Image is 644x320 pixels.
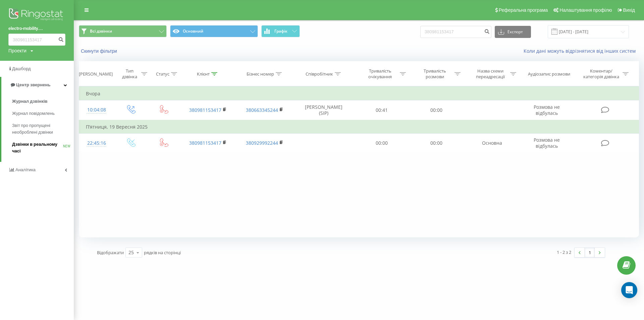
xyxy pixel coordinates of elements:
div: 22:45:16 [86,137,107,150]
div: Тривалість розмови [417,68,453,80]
div: Статус [156,71,169,77]
button: Графік [261,25,300,37]
input: Пошук за номером [8,34,65,46]
div: 10:04:08 [86,103,107,117]
a: 380981153417 [189,107,221,113]
div: Тип дзвінка [120,68,140,80]
span: Відображати [97,249,124,256]
a: 380981153417 [189,140,221,146]
span: Всі дзвінки [90,29,112,34]
div: Співробітник [306,71,333,77]
a: Журнал дзвінків [12,95,74,107]
a: Коли дані можуть відрізнятися вiд інших систем [524,48,639,54]
button: Всі дзвінки [79,25,167,37]
span: Журнал дзвінків [12,98,48,105]
a: Журнал повідомлень [12,107,74,120]
td: П’ятниця, 19 Вересня 2025 [79,120,639,134]
div: Бізнес номер [247,71,274,77]
div: [PERSON_NAME] [79,71,113,77]
div: Проекти [8,47,26,54]
div: 1 - 2 з 2 [557,249,571,256]
span: Графік [274,29,287,34]
a: 1 [585,248,595,257]
div: 25 [128,249,134,256]
button: Основний [170,25,258,37]
a: 380663345244 [246,107,278,113]
td: Вчора [79,87,639,100]
div: Open Intercom Messenger [621,282,637,298]
span: Дашборд [12,66,31,71]
a: Звіт про пропущені необроблені дзвінки [12,120,74,138]
span: Реферальна програма [499,7,548,13]
td: 00:00 [409,133,464,153]
span: Розмова не відбулась [534,137,560,149]
img: Ringostat logo [8,7,65,24]
a: electro-mobility.... [8,25,65,32]
div: Тривалість очікування [362,68,398,80]
span: Налаштування профілю [559,7,612,13]
a: Центр звернень [1,77,74,93]
button: Експорт [495,26,531,38]
td: 00:41 [355,100,409,120]
td: 00:00 [355,133,409,153]
span: Звіт про пропущені необроблені дзвінки [12,122,70,136]
span: рядків на сторінці [144,249,181,256]
td: [PERSON_NAME] (SIP) [293,100,354,120]
div: Коментар/категорія дзвінка [582,68,621,80]
span: Вихід [623,7,635,13]
span: Аналiтика [15,167,36,172]
div: Аудіозапис розмови [528,71,570,77]
span: Розмова не відбулась [534,104,560,116]
div: Назва схеми переадресації [473,68,508,80]
button: Скинути фільтри [79,48,120,54]
span: Центр звернень [16,82,50,87]
a: 380929992244 [246,140,278,146]
span: Журнал повідомлень [12,110,55,117]
td: Основна [464,133,521,153]
div: Клієнт [197,71,210,77]
span: Дзвінки в реальному часі [12,141,63,154]
td: 00:00 [409,100,464,120]
a: Дзвінки в реальному часіNEW [12,138,74,157]
input: Пошук за номером [420,26,491,38]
